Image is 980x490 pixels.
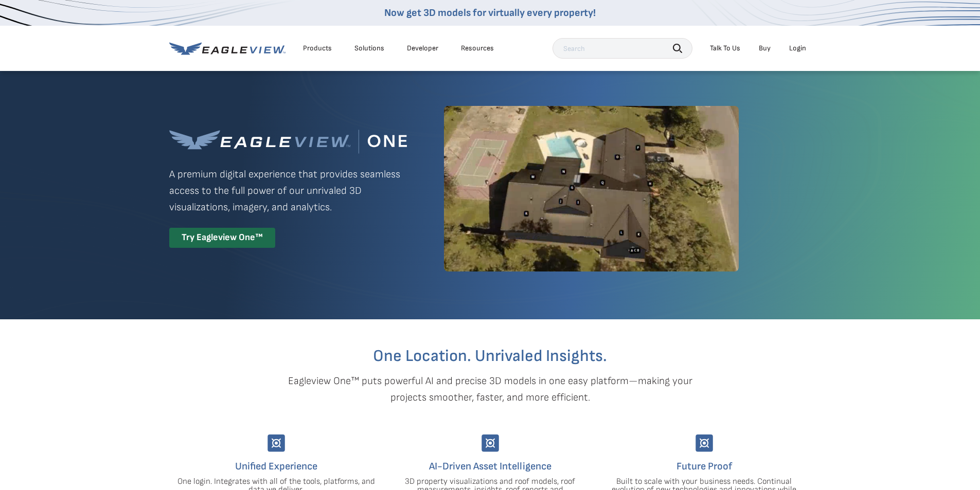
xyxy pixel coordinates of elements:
[169,228,275,248] div: Try Eagleview One™
[710,44,740,53] div: Talk To Us
[461,44,494,53] div: Resources
[482,434,499,452] img: Group-9744.svg
[270,373,710,406] p: Eagleview One™ puts powerful AI and precise 3D models in one easy platform—making your projects s...
[759,44,771,53] a: Buy
[169,130,407,154] img: Eagleview One™
[696,434,713,452] img: Group-9744.svg
[268,434,285,452] img: Group-9744.svg
[303,44,332,53] div: Products
[384,7,596,19] a: Now get 3D models for virtually every property!
[391,458,590,475] h4: AI-Driven Asset Intelligence
[553,38,692,59] input: Search
[605,458,804,475] h4: Future Proof
[789,44,806,53] div: Login
[169,166,407,215] p: A premium digital experience that provides seamless access to the full power of our unrivaled 3D ...
[354,44,384,53] div: Solutions
[177,348,804,365] h2: One Location. Unrivaled Insights.
[177,458,376,475] h4: Unified Experience
[407,44,438,53] a: Developer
